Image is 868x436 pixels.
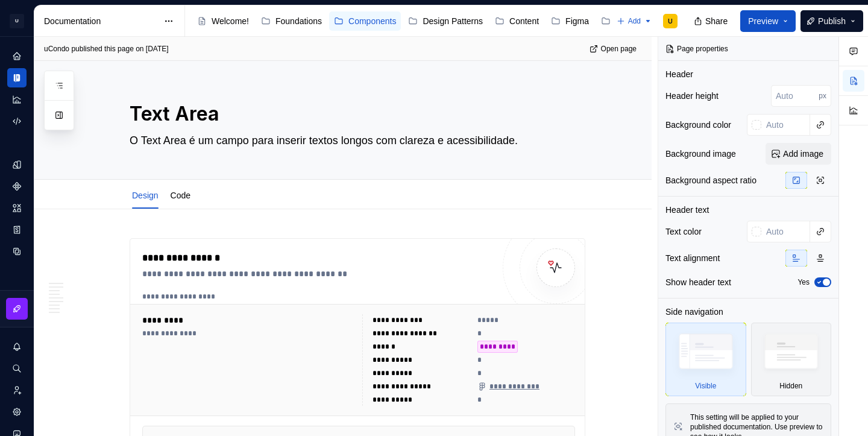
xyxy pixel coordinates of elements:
[127,100,583,128] textarea: Text Area
[665,306,723,318] div: Side navigation
[695,381,716,391] div: Visible
[818,15,846,27] span: Publish
[665,90,719,102] div: Header height
[212,15,249,27] div: Welcome!
[166,182,195,207] div: Code
[7,337,27,356] button: Notifications
[800,10,863,32] button: Publish
[665,226,702,238] div: Text color
[7,155,27,174] a: Design tokens
[403,11,488,31] a: Design Patterns
[779,381,802,391] div: Hidden
[628,16,641,26] span: Add
[192,11,254,31] a: Welcome!
[751,323,832,396] div: Hidden
[665,204,709,216] div: Header text
[7,90,27,109] a: Analytics
[509,15,539,27] div: Content
[665,68,693,80] div: Header
[71,44,168,54] div: published this page on [DATE]
[7,112,27,131] a: Code automation
[668,16,673,26] div: U
[819,91,826,101] p: px
[740,10,796,32] button: Preview
[771,85,819,107] input: Auto
[132,191,159,200] a: Design
[256,11,327,31] a: Foundations
[329,11,401,31] a: Components
[2,8,31,34] button: U
[192,9,611,33] div: Page tree
[766,143,831,165] button: Add image
[423,15,483,27] div: Design Patterns
[596,11,661,31] a: Changelog
[586,40,642,57] a: Open page
[348,15,396,27] div: Components
[761,114,810,136] input: Auto
[7,68,27,87] a: Documentation
[665,252,720,264] div: Text alignment
[797,277,810,287] label: Yes
[705,15,728,27] span: Share
[275,15,322,27] div: Foundations
[665,323,746,396] div: Visible
[7,381,27,400] a: Invite team
[748,15,778,27] span: Preview
[7,402,27,422] a: Settings
[490,11,544,31] a: Content
[7,177,27,196] a: Components
[7,46,27,66] a: Home
[665,276,731,288] div: Show header text
[44,15,158,27] div: Documentation
[665,119,731,131] div: Background color
[761,221,810,242] input: Auto
[127,182,163,207] div: Design
[688,10,735,32] button: Share
[10,14,24,28] div: U
[171,191,190,200] a: Code
[44,44,69,54] span: uCondo
[665,148,736,160] div: Background image
[665,174,756,186] div: Background aspect ratio
[601,44,637,54] span: Open page
[546,11,594,31] a: Figma
[7,359,27,378] button: Search ⌘K
[7,198,27,218] a: Assets
[127,131,583,150] textarea: O Text Area é um campo para inserir textos longos com clareza e acessibilidade.
[783,148,823,160] span: Add image
[565,15,589,27] div: Figma
[7,242,27,261] a: Data sources
[7,220,27,239] a: Storybook stories
[613,13,656,30] button: Add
